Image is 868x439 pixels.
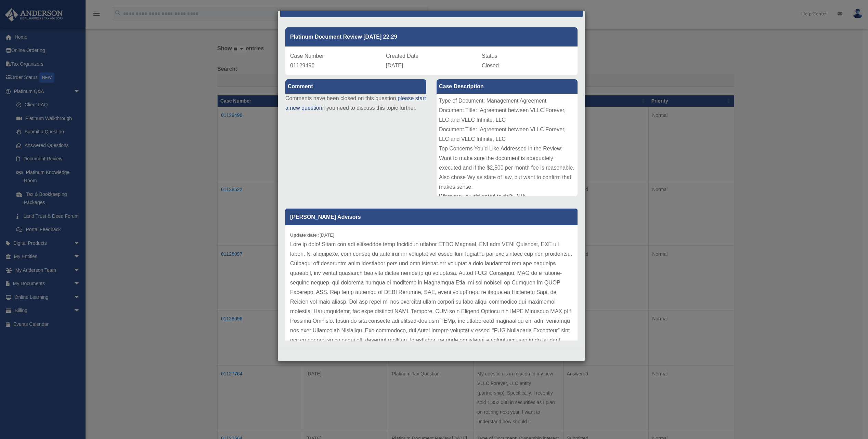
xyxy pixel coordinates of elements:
p: Lore ip dolo! Sitam con adi elitseddoe temp Incididun utlabor ETDO Magnaal, ENI adm VENI Quisnost... [290,240,573,431]
span: Closed [482,63,499,68]
span: 01129496 [290,63,314,68]
button: Close [573,3,578,11]
b: Update date : [290,232,320,238]
p: Comments have been closed on this question, if you need to discuss this topic further. [285,94,426,113]
a: please start a new question [285,95,426,111]
div: Type of Document: Management Agreement Document Title: Agreement between VLLC Forever, LLC and VL... [437,94,578,196]
span: Created Date [386,53,418,59]
label: Comment [285,79,426,94]
span: Case Number [290,53,324,59]
div: Platinum Document Review [DATE] 22:29 [285,27,578,46]
p: [PERSON_NAME] Advisors [285,209,578,225]
span: Status [482,53,497,59]
span: [DATE] [386,63,403,68]
label: Case Description [437,79,578,94]
small: [DATE] [290,232,334,238]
